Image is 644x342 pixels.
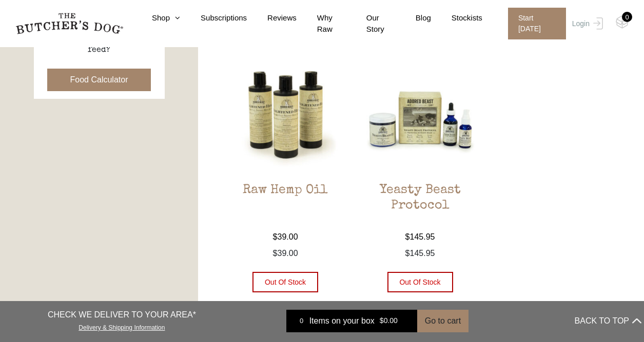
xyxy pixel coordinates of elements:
[297,12,346,35] a: Why Raw
[294,316,309,326] div: 0
[225,55,345,243] a: Raw Hemp OilRaw Hemp Oil $39.00
[405,249,435,258] span: 145.95
[286,310,417,332] a: 0 Items on your box $0.00
[79,322,165,331] a: Delivery & Shipping Information
[508,8,566,39] span: Start [DATE]
[622,12,632,22] div: 0
[225,183,345,231] h2: Raw Hemp Oil
[498,8,570,39] a: Start [DATE]
[346,12,395,35] a: Our Story
[431,12,482,24] a: Stockists
[380,317,384,325] span: $
[405,249,410,258] span: $
[247,12,297,24] a: Reviews
[405,232,435,241] bdi: 145.95
[273,232,298,241] bdi: 39.00
[273,249,278,258] span: $
[405,232,410,241] span: $
[252,272,318,292] button: Out of stock
[360,55,480,243] a: Yeasty Beast ProtocolYeasty Beast Protocol $145.95
[309,315,375,327] span: Items on your box
[417,310,469,332] button: Go to cart
[380,317,398,325] bdi: 0.00
[360,55,480,175] img: Yeasty Beast Protocol
[131,12,180,24] a: Shop
[48,309,196,321] p: CHECK WE DELIVER TO YOUR AREA*
[575,309,641,333] button: BACK TO TOP
[387,272,453,292] button: Out of stock
[273,249,298,258] span: 39.00
[273,232,278,241] span: $
[570,8,603,39] a: Login
[225,55,345,175] img: Raw Hemp Oil
[616,15,629,29] img: TBD_Cart-Empty.png
[395,12,431,24] a: Blog
[180,12,247,24] a: Subscriptions
[360,183,480,231] h2: Yeasty Beast Protocol
[47,69,151,91] button: Food Calculator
